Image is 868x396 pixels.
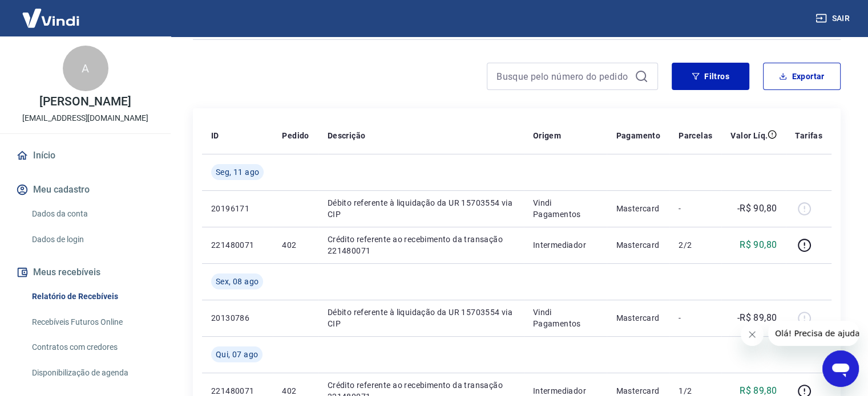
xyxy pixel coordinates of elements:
p: Vindi Pagamentos [533,307,598,329]
p: 402 [282,239,309,251]
p: 221480071 [211,239,264,251]
p: ID [211,130,219,141]
p: Mastercard [616,203,660,214]
p: Vindi Pagamentos [533,197,598,220]
button: Exportar [763,63,841,90]
p: Débito referente à liquidação da UR 15703554 via CIP [328,307,515,329]
span: Qui, 07 ago [216,349,258,360]
a: Recebíveis Futuros Online [27,311,157,334]
p: Débito referente à liquidação da UR 15703554 via CIP [328,197,515,220]
button: Meus recebíveis [14,260,157,285]
iframe: Fechar mensagem [741,323,764,346]
p: -R$ 90,80 [737,202,777,215]
input: Busque pelo número do pedido [496,68,630,85]
p: - [679,203,712,214]
p: 20196171 [211,203,264,214]
div: A [63,46,108,91]
p: Descrição [328,130,366,141]
p: [EMAIL_ADDRESS][DOMAIN_NAME] [22,112,148,124]
p: Mastercard [616,312,660,324]
p: - [679,312,712,324]
p: [PERSON_NAME] [39,96,131,108]
iframe: Botão para abrir a janela de mensagens [822,350,859,387]
p: R$ 90,80 [740,238,777,252]
p: Tarifas [795,130,822,141]
span: Sex, 08 ago [216,276,259,287]
p: Valor Líq. [730,130,768,141]
p: Crédito referente ao recebimento da transação 221480071 [328,234,515,256]
p: Intermediador [533,239,598,251]
p: -R$ 89,80 [737,311,777,325]
p: Mastercard [616,239,660,251]
button: Meu cadastro [14,177,157,202]
p: Pagamento [616,130,660,141]
p: Parcelas [679,130,712,141]
a: Contratos com credores [27,336,157,359]
a: Disponibilização de agenda [27,361,157,385]
span: Seg, 11 ago [216,166,259,178]
span: Olá! Precisa de ajuda? [7,8,96,17]
button: Sair [813,8,854,29]
img: Vindi [14,1,88,35]
p: Pedido [282,130,309,141]
p: 20130786 [211,312,264,324]
p: 2/2 [679,239,712,251]
a: Dados de login [27,228,157,251]
iframe: Mensagem da empresa [768,321,859,346]
a: Dados da conta [27,202,157,226]
button: Filtros [672,63,749,90]
a: Relatório de Recebíveis [27,285,157,308]
a: Início [14,143,157,168]
p: Origem [533,130,561,141]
